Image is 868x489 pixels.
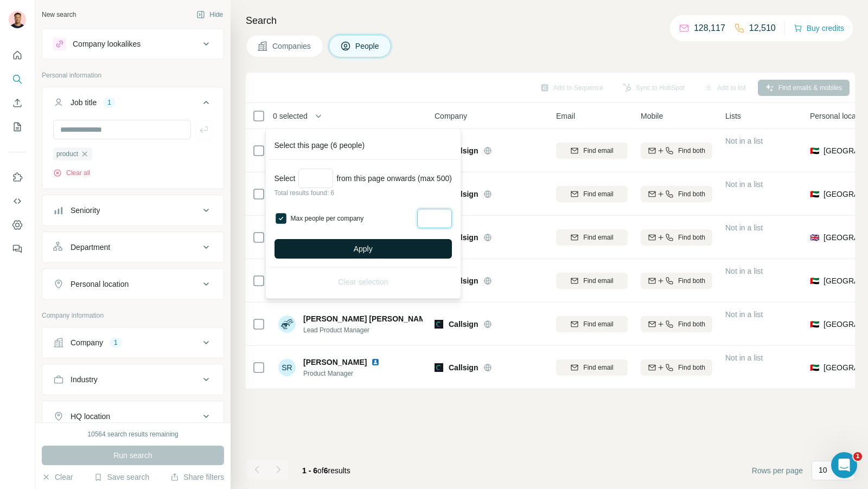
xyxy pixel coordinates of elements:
[275,239,452,259] button: Apply
[678,363,705,372] span: Find both
[317,466,324,475] span: of
[810,319,819,330] span: 🇦🇪
[435,363,443,372] img: Logo of Callsign
[278,359,296,376] div: SR
[810,145,819,156] span: 🇦🇪
[94,472,149,482] button: Save search
[556,111,575,121] span: Email
[42,70,224,80] p: Personal information
[73,38,141,49] div: Company lookalikes
[556,186,628,202] button: Find email
[449,362,478,373] span: Callsign
[103,98,116,107] div: 1
[56,149,78,159] span: product
[556,273,628,289] button: Find email
[42,197,224,223] button: Seniority
[810,362,819,373] span: 🇦🇪
[42,271,224,297] button: Personal location
[71,337,103,348] div: Company
[170,472,224,482] button: Share filters
[749,22,776,35] p: 12,510
[71,242,110,253] div: Department
[725,353,763,362] span: Not in a list
[583,189,613,199] span: Find email
[694,22,725,35] p: 128,117
[678,276,705,286] span: Find both
[641,143,712,159] button: Find both
[556,359,628,376] button: Find email
[556,316,628,332] button: Find email
[303,313,433,324] span: [PERSON_NAME] [PERSON_NAME]
[273,111,308,121] span: 0 selected
[725,267,763,275] span: Not in a list
[71,411,110,422] div: HQ location
[9,239,26,259] button: Feedback
[831,452,857,478] iframe: Intercom live chat
[302,466,317,475] span: 1 - 6
[449,319,478,330] span: Callsign
[725,137,763,145] span: Not in a list
[42,10,76,20] div: New search
[725,111,741,121] span: Lists
[189,7,231,23] button: Hide
[641,111,663,121] span: Mobile
[246,13,855,28] h4: Search
[583,319,613,329] span: Find email
[354,243,373,254] span: Apply
[9,46,26,65] button: Quick start
[449,189,478,200] span: Callsign
[9,168,26,187] button: Use Surfe on LinkedIn
[752,465,803,476] span: Rows per page
[435,320,443,329] img: Logo of Callsign
[819,465,827,475] p: 10
[371,358,380,366] img: LinkedIn logo
[556,143,628,159] button: Find email
[725,223,763,232] span: Not in a list
[810,232,819,243] span: 🇬🇧
[9,69,26,89] button: Search
[71,374,98,385] div: Industry
[303,369,384,378] span: Product Manager
[641,186,712,202] button: Find both
[583,276,613,286] span: Find email
[641,316,712,332] button: Find both
[583,233,613,242] span: Find email
[355,41,380,52] span: People
[303,358,367,366] span: [PERSON_NAME]
[87,429,178,439] div: 10564 search results remaining
[42,472,73,482] button: Clear
[71,205,100,216] div: Seniority
[678,319,705,329] span: Find both
[110,338,122,348] div: 1
[556,229,628,246] button: Find email
[678,189,705,199] span: Find both
[417,209,452,228] input: Max people per company
[291,214,414,223] label: Max people per company
[303,325,423,335] span: Lead Product Manager
[9,191,26,211] button: Use Surfe API
[71,279,129,289] div: Personal location
[42,311,224,320] p: Company information
[268,131,458,160] div: Select this page (6 people)
[794,21,844,36] button: Buy credits
[9,11,26,28] img: Avatar
[42,330,224,356] button: Company1
[641,359,712,376] button: Find both
[302,466,350,475] span: results
[9,117,26,137] button: My lists
[42,403,224,429] button: HQ location
[583,146,613,156] span: Find email
[449,232,478,243] span: Callsign
[435,111,467,121] span: Company
[42,31,224,57] button: Company lookalikes
[449,275,478,286] span: Callsign
[449,145,478,156] span: Callsign
[853,452,862,461] span: 1
[275,188,452,198] p: Total results found: 6
[298,169,333,188] input: Select a number (up to 500)
[810,275,819,286] span: 🇦🇪
[42,234,224,260] button: Department
[678,233,705,242] span: Find both
[9,215,26,235] button: Dashboard
[810,111,868,121] span: Personal location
